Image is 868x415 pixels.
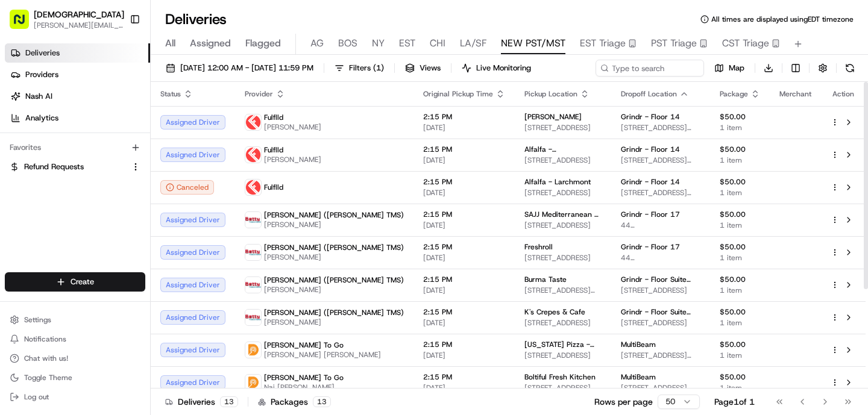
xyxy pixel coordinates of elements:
[720,383,760,393] span: 1 item
[651,36,697,51] span: PST Triage
[245,342,261,358] img: ddtg_logo_v2.png
[25,69,58,80] span: Providers
[524,318,602,328] span: [STREET_ADDRESS]
[5,272,145,292] button: Create
[720,351,760,360] span: 1 item
[5,43,150,63] a: Deliveries
[524,340,602,349] span: [US_STATE] Pizza - Mountain View
[423,145,505,154] span: 2:15 PM
[264,122,321,132] span: [PERSON_NAME]
[338,36,357,51] span: BOS
[524,177,591,187] span: Alfalfa - Larchmont
[621,112,680,122] span: Grindr - Floor 14
[720,372,760,382] span: $50.00
[621,145,680,154] span: Grindr - Floor 14
[264,252,404,262] span: [PERSON_NAME]
[621,372,656,382] span: MultiBeam
[831,89,856,99] div: Action
[264,145,283,155] span: Fulflld
[165,36,175,51] span: All
[524,188,602,198] span: [STREET_ADDRESS]
[621,307,700,317] span: Grindr - Floor Suite 102
[264,183,283,192] span: Fulflld
[524,383,602,393] span: [STREET_ADDRESS][PERSON_NAME]
[621,318,700,328] span: [STREET_ADDRESS]
[423,253,505,263] span: [DATE]
[264,350,381,360] span: [PERSON_NAME] [PERSON_NAME]
[160,180,214,195] div: Canceled
[264,382,344,392] span: Nai [PERSON_NAME]
[430,36,445,51] span: CHI
[720,242,760,252] span: $50.00
[5,388,145,405] button: Log out
[524,155,602,165] span: [STREET_ADDRESS]
[456,60,536,76] button: Live Monitoring
[34,20,124,30] button: [PERSON_NAME][EMAIL_ADDRESS][DOMAIN_NAME]
[524,112,582,122] span: [PERSON_NAME]
[423,351,505,360] span: [DATE]
[264,308,404,317] span: [PERSON_NAME] ([PERSON_NAME] TMS)
[524,307,585,317] span: K's Crepes & Cafe
[621,351,700,360] span: [STREET_ADDRESS][PERSON_NAME]
[220,396,238,407] div: 13
[720,253,760,263] span: 1 item
[720,286,760,295] span: 1 item
[524,89,577,99] span: Pickup Location
[621,340,656,349] span: MultiBeam
[420,63,441,73] span: Views
[24,161,84,172] span: Refund Requests
[24,373,72,382] span: Toggle Theme
[5,138,145,157] div: Favorites
[621,123,700,133] span: [STREET_ADDRESS][PERSON_NAME]
[423,123,505,133] span: [DATE]
[5,65,150,84] a: Providers
[264,340,344,350] span: [PERSON_NAME] To Go
[423,89,493,99] span: Original Pickup Time
[524,351,602,360] span: [STREET_ADDRESS]
[5,5,125,34] button: [DEMOGRAPHIC_DATA][PERSON_NAME][EMAIL_ADDRESS][DOMAIN_NAME]
[501,36,565,51] span: NEW PST/MST
[720,220,760,230] span: 1 item
[165,10,227,29] h1: Deliveries
[423,383,505,393] span: [DATE]
[596,60,704,76] input: Type to search
[24,354,68,363] span: Chat with us!
[245,212,261,228] img: betty.jpg
[779,89,811,99] span: Merchant
[621,383,700,393] span: [STREET_ADDRESS][PERSON_NAME]
[423,155,505,165] span: [DATE]
[711,14,854,24] span: All times are displayed using EDT timezone
[24,315,51,325] span: Settings
[400,60,446,76] button: Views
[720,307,760,317] span: $50.00
[264,155,321,164] span: [PERSON_NAME]
[245,179,261,195] img: profile_Fulflld_OnFleet_Thistle_SF.png
[720,275,760,284] span: $50.00
[349,63,384,73] span: Filters
[841,60,858,76] button: Refresh
[423,210,505,219] span: 2:15 PM
[313,396,331,407] div: 13
[621,275,700,284] span: Grindr - Floor Suite 102
[245,114,261,130] img: profile_Fulflld_OnFleet_Thistle_SF.png
[720,340,760,349] span: $50.00
[460,36,486,51] span: LA/SF
[399,36,415,51] span: EST
[329,60,389,76] button: Filters(1)
[714,396,755,408] div: Page 1 of 1
[621,89,677,99] span: Dropoff Location
[264,373,344,382] span: [PERSON_NAME] To Go
[5,87,150,106] a: Nash AI
[160,89,181,99] span: Status
[5,157,145,176] button: Refund Requests
[720,210,760,219] span: $50.00
[180,63,313,73] span: [DATE] 12:00 AM - [DATE] 11:59 PM
[258,396,331,408] div: Packages
[5,331,145,348] button: Notifications
[621,220,700,230] span: 44 [GEOGRAPHIC_DATA], [STREET_ADDRESS][PERSON_NAME]
[423,275,505,284] span: 2:15 PM
[165,396,238,408] div: Deliveries
[621,253,700,263] span: 44 [GEOGRAPHIC_DATA], [STREET_ADDRESS][PERSON_NAME]
[621,242,680,252] span: Grindr - Floor 17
